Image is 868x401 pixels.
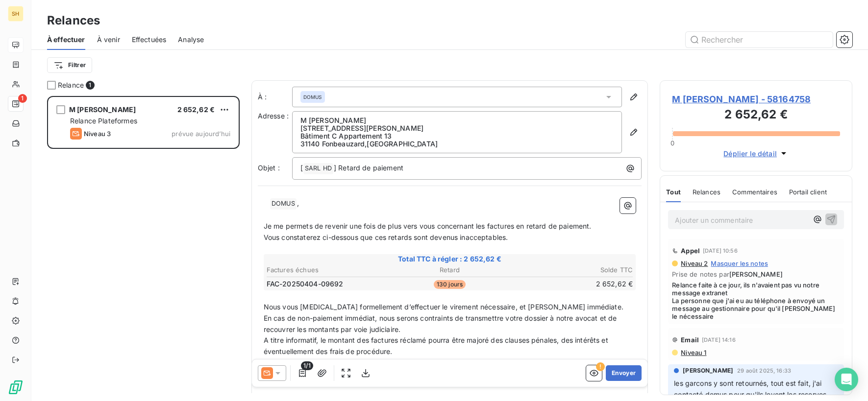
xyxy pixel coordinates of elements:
[265,254,635,264] span: Total TTC à régler : 2 652,62 €
[300,164,303,172] span: [
[681,247,700,255] span: Appel
[711,259,768,267] span: Masquer les notes
[680,349,706,356] span: Niveau 1
[686,32,833,47] input: Rechercher
[702,337,736,343] span: [DATE] 14:16
[8,379,24,395] img: Logo LeanPay
[720,148,792,159] button: Déplier le détail
[723,148,777,159] span: Déplier le détail
[835,368,858,391] div: Open Intercom Messenger
[70,117,137,125] span: Relance Plateformes
[703,248,738,254] span: [DATE] 10:56
[512,265,634,275] th: Solde TTC
[264,392,309,401] span: Cordialement,
[58,80,84,90] span: Relance
[672,93,840,106] span: M [PERSON_NAME] - 58164758
[178,35,204,45] span: Analyse
[737,368,791,374] span: 29 août 2025, 16:33
[47,35,85,45] span: À effectuer
[674,379,826,399] span: les garcons y sont retournés, tout est fait, j'ai contacté domus pour qu'ils levent les reserves
[789,188,827,196] span: Portail client
[303,163,333,174] span: SARL HD
[672,270,840,278] span: Prise de notes par
[264,314,619,333] span: En cas de non-paiement immédiat, nous serons contraints de transmettre votre dossier à notre avoc...
[389,265,511,275] th: Retard
[680,259,708,267] span: Niveau 2
[86,81,95,90] span: 1
[267,279,344,289] span: FAC-20250404-09692
[266,265,388,275] th: Factures échues
[47,96,240,401] div: grid
[47,57,92,73] button: Filtrer
[606,365,642,381] button: Envoyer
[264,222,592,230] span: Je me permets de revenir une fois de plus vers vous concernant les factures en retard de paiement.
[264,303,623,311] span: Nous vous [MEDICAL_DATA] formellement d’effectuer le virement nécessaire, et [PERSON_NAME] immédi...
[300,117,614,124] p: M [PERSON_NAME]
[258,164,280,172] span: Objet :
[264,233,508,241] span: Vous constaterez ci-dessous que ces retards sont devenus inacceptables.
[672,106,840,125] h3: 2 652,62 €
[97,35,120,45] span: À venir
[693,188,720,196] span: Relances
[666,188,681,196] span: Tout
[303,94,322,100] span: DOMUS
[270,198,297,210] span: DOMUS
[301,361,313,370] span: 1/1
[683,366,733,375] span: [PERSON_NAME]
[729,270,783,278] span: [PERSON_NAME]
[258,112,289,120] span: Adresse :
[672,281,840,320] span: Relance faite à ce jour, ils n'avaient pas vu notre message extranet La personne que j'ai eu au t...
[512,279,634,289] td: 2 652,62 €
[300,124,614,132] p: [STREET_ADDRESS][PERSON_NAME]
[258,92,292,102] label: À :
[297,199,299,207] span: ,
[434,280,466,289] span: 130 jours
[177,105,215,114] span: 2 652,62 €
[18,94,27,103] span: 1
[84,130,111,138] span: Niveau 3
[732,188,777,196] span: Commentaires
[300,132,614,140] p: Bâtiment C Appartement 13
[681,336,699,344] span: Email
[172,130,230,138] span: prévue aujourd’hui
[670,139,674,147] span: 0
[47,12,100,29] h3: Relances
[264,336,610,355] span: A titre informatif, le montant des factures réclamé pourra être majoré des clauses pénales, des i...
[69,105,136,114] span: M [PERSON_NAME]
[132,35,167,45] span: Effectuées
[334,164,403,172] span: ] Retard de paiement
[300,140,614,148] p: 31140 Fonbeauzard , [GEOGRAPHIC_DATA]
[8,6,24,22] div: SH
